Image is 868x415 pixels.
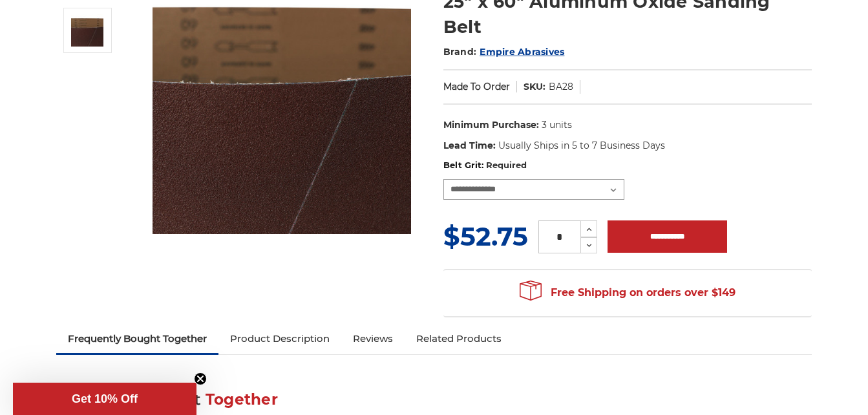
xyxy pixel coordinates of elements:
[72,392,138,405] span: Get 10% Off
[520,280,736,306] span: Free Shipping on orders over $149
[56,325,218,353] a: Frequently Bought Together
[486,160,527,170] small: Required
[549,80,573,94] dd: BA28
[443,220,528,252] span: $52.75
[443,46,477,58] span: Brand:
[498,139,665,153] dd: Usually Ships in 5 to 7 Business Days
[194,372,207,385] button: Close teaser
[218,325,341,353] a: Product Description
[524,80,545,94] dt: SKU:
[71,14,103,47] img: 25" x 60" Aluminum Oxide Sanding Belt
[443,118,539,132] dt: Minimum Purchase:
[341,325,405,353] a: Reviews
[443,159,812,172] label: Belt Grit:
[480,46,564,58] a: Empire Abrasives
[443,139,496,153] dt: Lead Time:
[206,390,278,409] span: Together
[13,383,196,415] div: Get 10% OffClose teaser
[405,325,513,353] a: Related Products
[443,81,510,92] span: Made To Order
[542,118,572,132] dd: 3 units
